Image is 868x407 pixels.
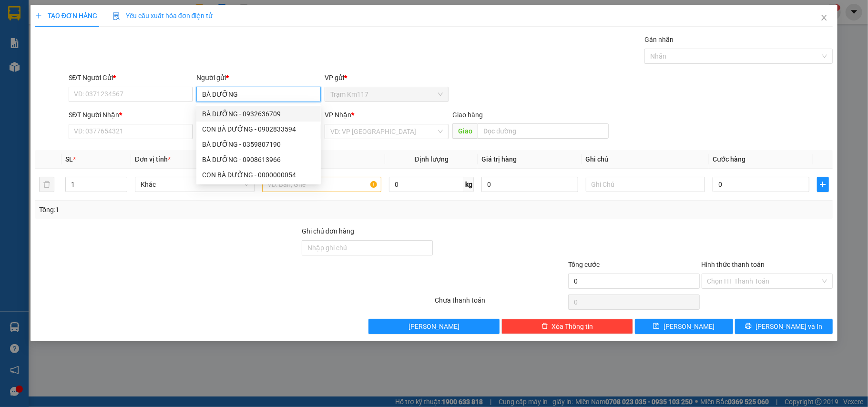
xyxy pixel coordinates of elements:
[196,72,321,83] div: Người gửi
[196,106,321,122] div: BÀ DƯỠNG - 0932636709
[302,240,433,255] input: Ghi chú đơn hàng
[39,204,336,215] div: Tổng: 1
[745,323,752,330] span: printer
[196,152,321,167] div: BÀ DƯỠNG - 0908613966
[65,155,73,163] span: SL
[82,20,148,42] div: CHỊ QUỲNH B12
[302,227,354,235] label: Ghi chú đơn hàng
[82,9,104,19] span: Nhận:
[69,72,193,83] div: SĐT Người Gửi
[478,123,609,139] input: Dọc đường
[39,177,54,192] button: delete
[464,177,474,192] span: kg
[8,9,23,19] span: Gửi:
[368,319,500,334] button: [PERSON_NAME]
[8,54,75,67] div: 0819027374
[817,177,829,192] button: plus
[434,295,567,312] div: Chưa thanh toán
[644,36,674,43] label: Gán nhãn
[452,123,478,139] span: Giao
[112,12,213,20] span: Yêu cầu xuất hóa đơn điện tử
[586,177,705,192] input: Ghi Chú
[202,124,315,134] div: CON BÀ DƯỠNG - 0902833594
[735,319,833,334] button: printer[PERSON_NAME] và In
[582,150,709,169] th: Ghi chú
[69,110,193,120] div: SĐT Người Nhận
[196,167,321,183] div: CON BÀ DƯỠNG - 0000000054
[481,177,578,192] input: 0
[112,12,120,20] img: icon
[135,155,171,163] span: Đơn vị tính
[811,5,837,31] button: Close
[196,122,321,137] div: CON BÀ DƯỠNG - 0902833594
[141,177,249,192] span: Khác
[330,87,443,102] span: Trạm Km117
[635,319,733,334] button: save[PERSON_NAME]
[653,323,660,330] span: save
[756,321,822,332] span: [PERSON_NAME] và In
[702,261,765,268] label: Hình thức thanh toán
[82,42,148,56] div: 0345940854
[202,154,315,165] div: BÀ DƯỠNG - 0908613966
[817,181,829,188] span: plus
[196,137,321,152] div: BÀ DƯỠNG - 0359807190
[552,321,593,332] span: Xóa Thông tin
[568,261,600,268] span: Tổng cước
[35,12,97,20] span: TẠO ĐƠN HÀNG
[262,177,382,192] input: VD: Bàn, Ghế
[35,12,42,19] span: plus
[452,111,483,119] span: Giao hàng
[202,170,315,180] div: CON BÀ DƯỠNG - 0000000054
[501,319,633,334] button: deleteXóa Thông tin
[713,155,745,163] span: Cước hàng
[541,323,548,330] span: delete
[481,155,517,163] span: Giá trị hàng
[408,321,460,332] span: [PERSON_NAME]
[8,31,75,54] div: HUY VIỆT HƯƠNG
[202,139,315,150] div: BÀ DƯỠNG - 0359807190
[664,321,715,332] span: [PERSON_NAME]
[8,8,75,31] div: Trạm Km117
[820,14,828,21] span: close
[202,109,315,119] div: BÀ DƯỠNG - 0932636709
[82,8,148,20] div: VP HCM
[325,111,351,119] span: VP Nhận
[415,155,449,163] span: Định lượng
[325,72,449,83] div: VP gửi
